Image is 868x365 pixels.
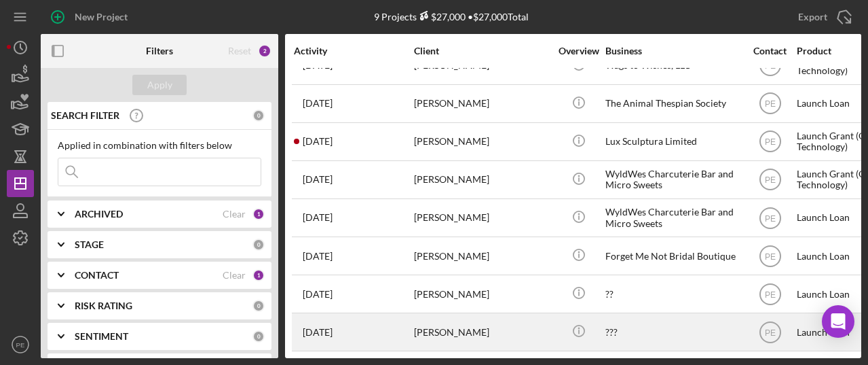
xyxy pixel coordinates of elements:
div: 0 [252,330,265,343]
text: PE [764,175,775,185]
div: Forget Me Not Bridal Boutique [605,238,741,274]
b: ARCHIVED [75,209,123,220]
div: $27,000 [417,11,466,22]
div: WyldWes Charcuterie Bar and Micro Sweets [605,200,741,236]
div: Activity [294,46,413,56]
time: 2025-08-04 17:54 [303,251,333,262]
b: STAGE [75,239,104,250]
div: 0 [252,300,265,312]
b: Filters [146,46,173,56]
div: Clear [223,209,246,220]
div: 1 [252,208,265,220]
div: Export [798,3,827,31]
div: Client [414,46,550,56]
div: [PERSON_NAME] [414,162,550,198]
text: PE [764,290,775,299]
text: PE [764,137,775,147]
b: RISK RATING [75,300,132,311]
button: New Project [41,3,141,31]
div: 1 [252,269,265,281]
time: 2025-09-04 21:52 [303,136,333,147]
text: PE [764,61,775,71]
div: Overview [553,46,604,56]
text: PE [764,99,775,109]
div: [PERSON_NAME] [414,314,550,350]
time: 2025-08-26 18:30 [303,212,333,223]
div: [PERSON_NAME] [414,124,550,160]
div: 2 [258,44,271,58]
div: Apply [147,75,172,95]
text: PE [764,251,775,261]
time: 2025-09-10 18:40 [303,98,333,109]
div: Clear [223,270,246,281]
button: Export [785,3,861,31]
b: SEARCH FILTER [51,110,119,121]
text: PE [16,341,25,349]
button: Apply [132,75,187,95]
text: PE [764,213,775,223]
div: The Animal Thespian Society [605,86,741,122]
div: [PERSON_NAME] [414,276,550,312]
text: PE [764,328,775,337]
div: Open Intercom Messenger [822,305,854,338]
time: 2025-08-04 17:33 [303,289,333,300]
div: Reset [228,46,251,56]
div: 9 Projects • $27,000 Total [374,11,529,22]
div: New Project [75,3,128,31]
div: [PERSON_NAME] [414,238,550,274]
div: WyldWes Charcuterie Bar and Micro Sweets [605,162,741,198]
div: Lux Sculptura Limited [605,124,741,160]
div: 0 [252,239,265,251]
div: Contact [744,46,795,56]
div: ??? [605,314,741,350]
div: ?? [605,276,741,312]
div: Business [605,46,741,56]
div: [PERSON_NAME] [414,200,550,236]
div: 0 [252,109,265,122]
b: SENTIMENT [75,331,128,342]
button: PE [7,331,34,358]
div: Applied in combination with filters below [58,140,261,151]
b: CONTACT [75,270,119,281]
time: 2025-07-29 17:38 [303,327,333,338]
div: [PERSON_NAME] [414,86,550,122]
time: 2025-08-26 18:40 [303,174,333,185]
